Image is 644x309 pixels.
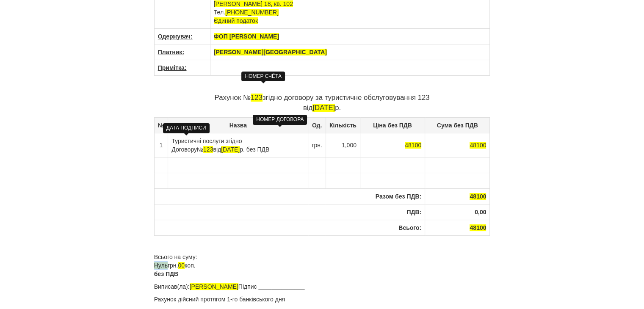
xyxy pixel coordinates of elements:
[154,270,178,277] b: без ПДВ
[326,117,360,133] th: Кількість
[221,146,240,153] span: [DATE]
[154,133,168,157] td: 1
[190,283,238,290] span: [PERSON_NAME]
[360,117,425,133] th: Ціна без ПДВ
[154,188,425,204] th: Разом без ПДВ:
[214,49,327,55] span: [PERSON_NAME][GEOGRAPHIC_DATA]
[308,117,326,133] th: Од.
[470,224,486,231] span: 48100
[154,253,490,278] p: Всього на суму: грн. коп.
[158,33,193,40] u: Одержувач:
[253,115,307,124] div: НОМЕР ДОГОВОРА
[168,133,308,157] td: Туристичні послуги згідно Договору від р. без ПДВ
[214,17,258,24] span: Єдиний податок
[154,117,168,133] th: №
[163,123,210,133] div: ДАТА ПОДПИСИ
[154,220,425,235] th: Всього:
[178,262,185,269] span: 00
[158,49,184,55] u: Платник:
[326,133,360,157] td: 1,000
[241,72,285,81] div: НОМЕР СЧЁТА
[470,142,486,149] span: 48100
[312,104,335,112] span: [DATE]
[425,117,490,133] th: Сума без ПДВ
[197,146,213,153] span: №
[225,9,279,16] span: [PHONE_NUMBER]
[214,33,279,40] span: ФОП [PERSON_NAME]
[470,193,486,200] span: 48100
[154,295,490,303] p: Рахунок дійсний протягом 1-го банківського дня
[203,146,213,153] span: 123
[154,262,168,269] span: Нуль
[158,64,187,71] u: Примітка:
[251,94,263,102] span: 123
[154,93,490,113] p: Рахунок № згідно договору за туристичне обслуговування 123 від р.
[154,204,425,220] th: ПДВ:
[168,117,308,133] th: Назва
[425,204,490,220] th: 0,00
[154,282,490,291] p: Виписав(ла): Підпис ______________
[405,142,421,149] span: 48100
[308,133,326,157] td: грн.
